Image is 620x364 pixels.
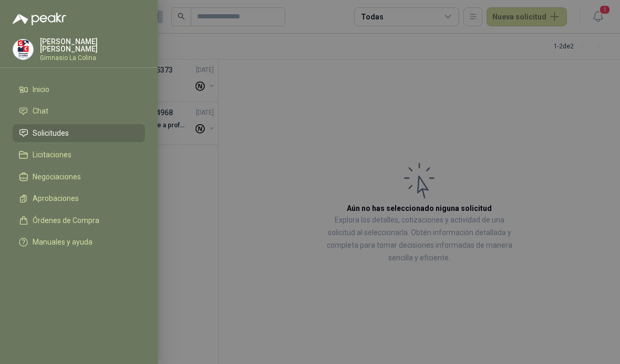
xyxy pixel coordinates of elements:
[40,55,145,61] p: Gimnasio La Colina
[33,129,69,137] span: Solicitudes
[33,216,99,225] span: Órdenes de Compra
[33,85,49,94] span: Inicio
[33,238,92,246] span: Manuales y ayuda
[33,194,79,203] span: Aprobaciones
[13,211,145,229] a: Órdenes de Compra
[13,168,145,186] a: Negociaciones
[40,38,145,53] p: [PERSON_NAME] [PERSON_NAME]
[13,39,33,59] img: Company Logo
[33,173,81,181] span: Negociaciones
[13,13,66,25] img: Logo peakr
[33,107,48,115] span: Chat
[13,146,145,164] a: Licitaciones
[13,190,145,208] a: Aprobaciones
[13,80,145,98] a: Inicio
[13,103,145,120] a: Chat
[33,150,71,159] span: Licitaciones
[13,124,145,142] a: Solicitudes
[13,234,145,251] a: Manuales y ayuda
